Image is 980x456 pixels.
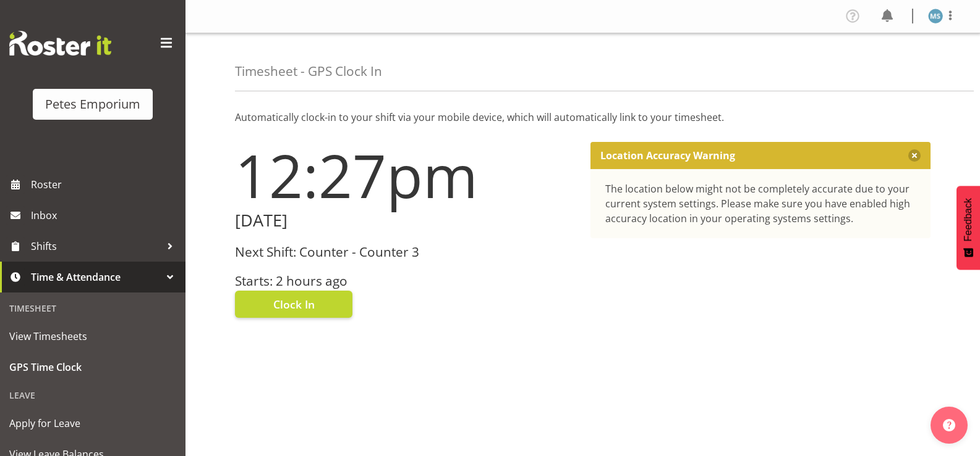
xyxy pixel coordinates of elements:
[235,211,576,230] h2: [DATE]
[3,296,182,321] div: Timesheet
[235,142,576,209] h1: 12:27pm
[45,95,140,114] div: Petes Emporium
[273,296,315,312] span: Clock In
[943,419,955,431] img: help-xxl-2.png
[3,408,182,439] a: Apply for Leave
[9,327,176,346] span: View Timesheets
[31,237,161,255] span: Shifts
[235,274,576,288] h3: Starts: 2 hours ago
[3,321,182,352] a: View Timesheets
[9,31,111,56] img: Rosterit website logo
[600,149,735,162] p: Location Accuracy Warning
[9,358,176,376] span: GPS Time Clock
[235,291,352,318] button: Clock In
[3,352,182,383] a: GPS Time Clock
[235,110,931,125] p: Automatically clock-in to your shift via your mobile device, which will automatically link to you...
[3,383,182,408] div: Leave
[957,186,980,270] button: Feedback - Show survey
[235,245,576,259] h3: Next Shift: Counter - Counter 3
[31,268,161,286] span: Time & Attendance
[908,149,921,162] button: Close message
[605,181,916,226] div: The location below might not be completely accurate due to your current system settings. Please m...
[928,9,943,23] img: maureen-sellwood712.jpg
[31,175,179,194] span: Roster
[235,64,382,78] h4: Timesheet - GPS Clock In
[9,414,176,433] span: Apply for Leave
[963,198,974,241] span: Feedback
[31,206,179,225] span: Inbox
